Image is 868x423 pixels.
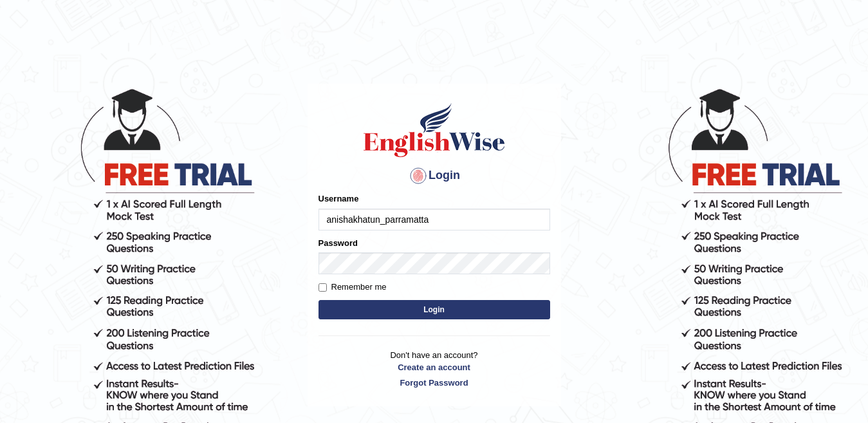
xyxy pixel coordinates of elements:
[319,349,550,389] p: Don't have an account?
[319,377,550,389] a: Forgot Password
[319,237,358,249] label: Password
[319,281,387,294] label: Remember me
[319,300,550,319] button: Login
[319,165,550,186] h4: Login
[361,101,508,159] img: Logo of English Wise sign in for intelligent practice with AI
[319,361,550,373] a: Create an account
[319,193,359,205] label: Username
[319,283,327,292] input: Remember me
